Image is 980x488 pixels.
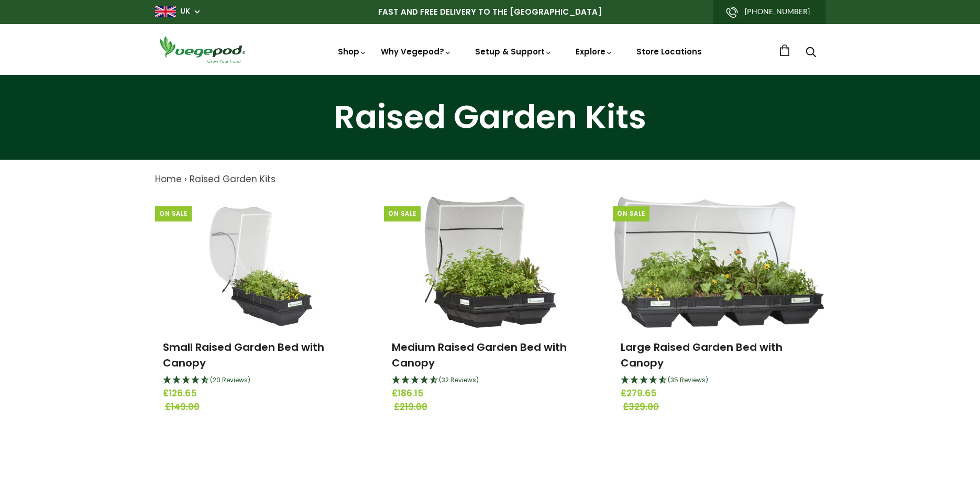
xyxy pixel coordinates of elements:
[155,35,249,64] img: Vegepod
[621,374,817,387] div: 4.69 Stars - 35 Reviews
[668,375,708,384] span: 4.69 Stars - 35 Reviews
[394,401,590,414] span: £219.00
[806,48,816,59] a: Search
[392,387,588,401] span: £186.15
[576,46,613,57] a: Explore
[621,387,817,401] span: £279.65
[424,197,557,328] img: Medium Raised Garden Bed with Canopy
[165,401,361,414] span: £149.00
[392,374,588,387] div: 4.66 Stars - 32 Reviews
[439,375,479,384] span: 4.66 Stars - 32 Reviews
[623,401,819,414] span: £329.00
[155,6,176,17] img: gb_large.png
[381,46,452,57] a: Why Vegepod?
[155,173,825,186] nav: breadcrumbs
[190,173,276,185] a: Raised Garden Kits
[199,197,323,328] img: Small Raised Garden Bed with Canopy
[163,387,359,401] span: £126.65
[163,340,324,370] a: Small Raised Garden Bed with Canopy
[155,173,182,185] a: Home
[13,101,967,134] h1: Raised Garden Kits
[475,46,553,57] a: Setup & Support
[163,374,359,387] div: 4.75 Stars - 20 Reviews
[210,375,250,384] span: 4.75 Stars - 20 Reviews
[180,6,190,17] a: UK
[614,197,824,328] img: Large Raised Garden Bed with Canopy
[636,46,702,57] a: Store Locations
[338,46,367,57] a: Shop
[184,173,187,185] span: ›
[621,340,783,370] a: Large Raised Garden Bed with Canopy
[392,340,567,370] a: Medium Raised Garden Bed with Canopy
